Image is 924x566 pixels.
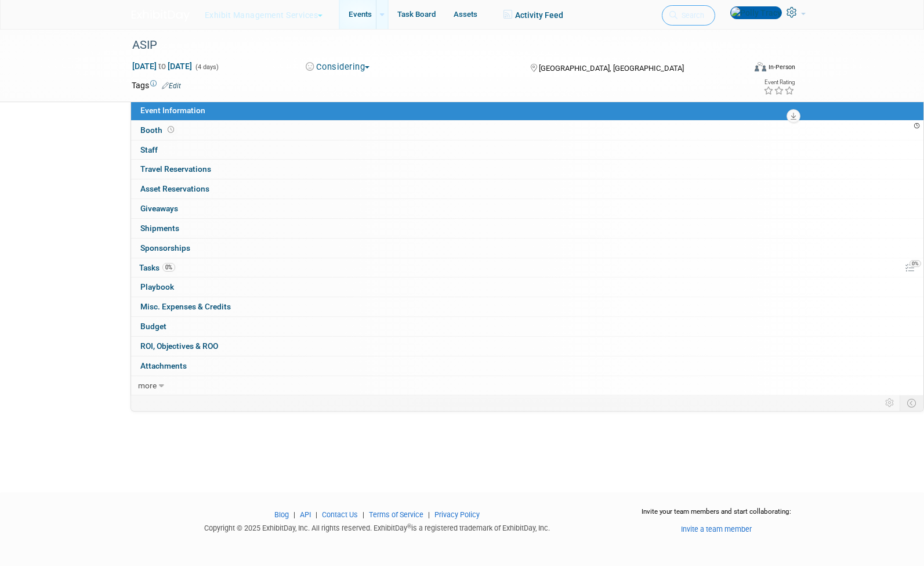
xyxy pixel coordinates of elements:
[131,219,924,238] a: Shipments
[539,64,684,73] span: [GEOGRAPHIC_DATA], [GEOGRAPHIC_DATA]
[302,61,374,73] button: Considering
[300,510,311,519] a: API
[140,341,218,351] span: ROI, Objectives & ROO
[131,160,924,179] a: Travel Reservations
[132,10,190,21] img: ExhibitDay
[322,510,358,519] a: Contact Us
[194,63,219,71] span: (4 days)
[132,80,181,91] td: Tags
[140,125,176,135] span: Booth
[131,121,924,140] a: Booth
[131,376,924,395] a: more
[157,62,168,71] span: to
[909,260,921,267] span: 0%
[128,35,739,56] div: ASIP
[139,263,175,272] span: Tasks
[425,510,433,519] span: |
[131,179,924,199] a: Asset Reservations
[700,60,796,78] div: Event Format
[162,263,175,272] span: 0%
[313,510,320,519] span: |
[165,125,176,134] span: Booth not reserved yet
[515,10,563,20] span: Activity Feed
[755,62,766,71] img: Format-Inperson.png
[131,297,924,316] a: Misc. Expenses & Credits
[162,82,181,90] a: Edit
[140,145,158,154] span: Staff
[360,510,367,519] span: |
[131,337,924,356] a: ROI, Objectives & ROO
[407,523,411,529] sup: ®
[768,63,795,71] div: In-Person
[131,258,924,277] a: 0% Tasks0%
[140,322,166,331] span: Budget
[291,510,298,519] span: |
[131,317,924,336] a: Budget
[131,239,924,258] a: Sponsorships
[138,381,157,390] span: more
[434,510,480,519] a: Privacy Policy
[681,525,752,533] a: Invite a team member
[140,204,178,213] span: Giveaways
[274,510,289,519] a: Blog
[912,122,921,129] span: Booth not reserved yet
[131,277,924,297] a: Playbook
[140,282,174,291] span: Playbook
[140,164,211,174] span: Travel Reservations
[900,395,924,410] td: Toggle Event Tabs
[131,101,924,120] a: Event Information
[880,395,900,410] td: Personalize Event Tab Strip
[131,199,924,218] a: Giveaways
[140,184,209,193] span: Asset Reservations
[140,243,190,253] span: Sponsorships
[131,356,924,376] a: Attachments
[140,106,205,115] span: Event Information
[730,6,782,19] img: Polly Tracy
[140,361,187,370] span: Attachments
[662,5,715,26] a: Search
[131,140,924,160] a: Staff
[132,520,624,533] div: Copyright © 2025 ExhibitDay, Inc. All rights reserved. ExhibitDay is a registered trademark of Ex...
[640,507,793,524] div: Invite your team members and start collaborating:
[132,61,193,71] span: [DATE] [DATE]
[140,223,179,233] span: Shipments
[677,11,704,20] span: Search
[140,302,231,311] span: Misc. Expenses & Credits
[763,80,795,85] div: Event Rating
[369,510,423,519] a: Terms of Service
